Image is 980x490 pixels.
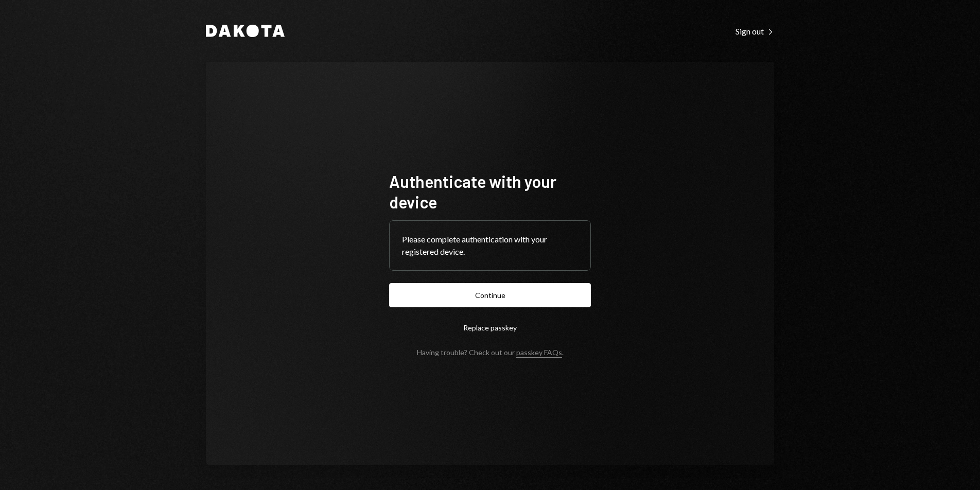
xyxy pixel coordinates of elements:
[736,25,774,37] a: Sign out
[516,348,562,358] a: passkey FAQs
[402,233,578,258] div: Please complete authentication with your registered device.
[389,171,591,212] h1: Authenticate with your device
[736,26,774,37] div: Sign out
[417,348,564,357] div: Having trouble? Check out our .
[389,316,591,340] button: Replace passkey
[389,283,591,307] button: Continue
